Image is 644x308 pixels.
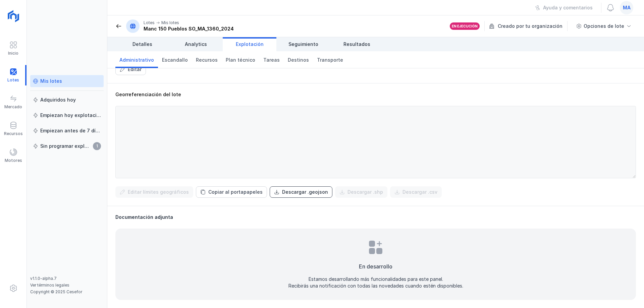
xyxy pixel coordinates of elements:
[313,51,347,68] a: Transporte
[343,41,370,48] span: Resultados
[40,143,91,149] div: Sin programar explotación
[158,51,192,68] a: Escandallo
[226,57,255,63] span: Plan técnico
[623,4,631,11] span: ma
[119,57,154,63] span: Administrativo
[30,289,104,295] div: Copyright © 2025 Cesefor
[40,127,101,134] div: Empiezan antes de 7 días
[40,112,101,119] div: Empiezan hoy explotación
[317,57,343,63] span: Transporte
[489,21,569,31] div: Creado por tu organización
[284,51,313,68] a: Destinos
[452,24,478,28] div: En ejecución
[30,276,104,281] div: v1.1.0-alpha.7
[115,51,158,68] a: Administrativo
[270,186,332,198] button: Descargar .geojson
[115,64,146,75] button: Editar
[276,37,330,51] a: Seguimiento
[223,37,276,51] a: Explotación
[4,131,23,136] div: Recursos
[162,57,188,63] span: Escandallo
[192,51,222,68] a: Recursos
[584,23,624,29] div: Opciones de lote
[359,262,392,270] div: En desarrollo
[531,2,597,13] button: Ayuda y comentarios
[144,25,234,32] div: Manc 150 Pueblos SO_MA_1360_2024
[263,57,280,63] span: Tareas
[30,75,104,87] a: Mis lotes
[115,37,169,51] a: Detalles
[259,51,284,68] a: Tareas
[132,41,152,48] span: Detalles
[115,214,636,221] div: Documentación adjunta
[30,94,104,106] a: Adquiridos hoy
[169,37,223,51] a: Analytics
[288,41,318,48] span: Seguimiento
[288,283,463,289] div: Recibirás una notificación con todas las novedades cuando estén disponibles.
[5,8,22,24] img: logoRight.svg
[30,283,69,288] a: Ver términos legales
[208,189,263,195] div: Copiar al portapapeles
[93,142,101,150] span: 1
[282,189,328,195] div: Descargar .geojson
[196,186,267,198] button: Copiar al portapapeles
[4,104,22,110] div: Mercado
[330,37,384,51] a: Resultados
[128,66,142,73] div: Editar
[236,41,264,48] span: Explotación
[30,109,104,121] a: Empiezan hoy explotación
[222,51,259,68] a: Plan técnico
[144,20,155,25] div: Lotes
[30,140,104,152] a: Sin programar explotación1
[309,276,443,283] div: Estamos desarrollando más funcionalidades para este panel.
[30,125,104,137] a: Empiezan antes de 7 días
[288,57,309,63] span: Destinos
[115,91,636,98] div: Georreferenciación del lote
[5,158,22,163] div: Motores
[8,51,18,56] div: Inicio
[196,57,218,63] span: Recursos
[185,41,207,48] span: Analytics
[40,97,76,103] div: Adquiridos hoy
[161,20,179,25] div: Mis lotes
[40,78,62,84] div: Mis lotes
[543,4,593,11] div: Ayuda y comentarios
